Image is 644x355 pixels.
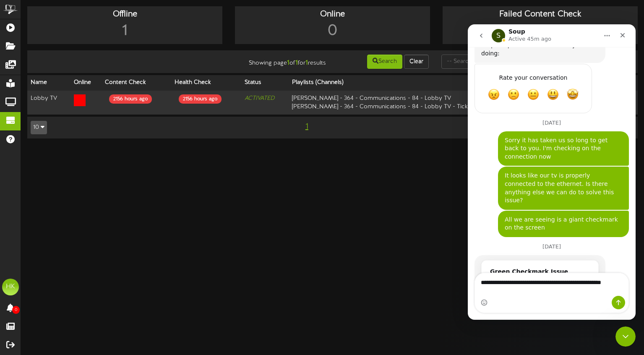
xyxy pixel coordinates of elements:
[230,54,333,68] div: Showing page of for results
[27,75,70,91] th: Name
[7,231,161,299] div: Soup says…
[22,243,122,252] div: Green Checkmark Issue
[445,21,636,42] div: 1
[445,8,636,21] div: Failed Content Check
[171,75,241,91] th: Health Check
[287,59,289,67] strong: 1
[289,91,533,115] td: [PERSON_NAME] - 364 - Communications - 84 - Lobby TV [PERSON_NAME] - 364 - Communications - 84 - ...
[12,306,20,314] span: 0
[305,59,308,67] strong: 1
[615,326,636,347] iframe: Intercom live chat
[295,59,298,67] strong: 1
[289,75,533,91] th: Playlists (Channels)
[7,249,161,271] textarea: Message…
[14,236,130,276] div: Green Checkmark IssuePlayer Troubleshooting | No Content | Green Checkmark
[367,55,402,69] button: Search
[468,24,636,320] iframe: Intercom live chat
[13,275,20,282] button: Emoji picker
[237,8,428,21] div: Online
[109,94,152,104] div: 2156 hours ago
[245,95,274,102] i: ACTIVATED
[237,21,428,42] div: 0
[29,21,220,42] div: 1
[441,55,634,69] input: -- Search --
[7,231,138,281] div: Green Checkmark IssuePlayer Troubleshooting | No Content | Green Checkmark
[70,75,102,91] th: Online
[241,75,289,91] th: Status
[179,94,222,104] div: 2156 hours ago
[303,122,310,131] span: 1
[102,75,171,91] th: Content Check
[29,8,220,21] div: Offline
[27,91,70,115] td: Lobby TV
[404,55,429,69] button: Clear
[2,279,19,295] div: HK
[144,271,157,285] button: Send a message…
[31,121,47,134] button: 10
